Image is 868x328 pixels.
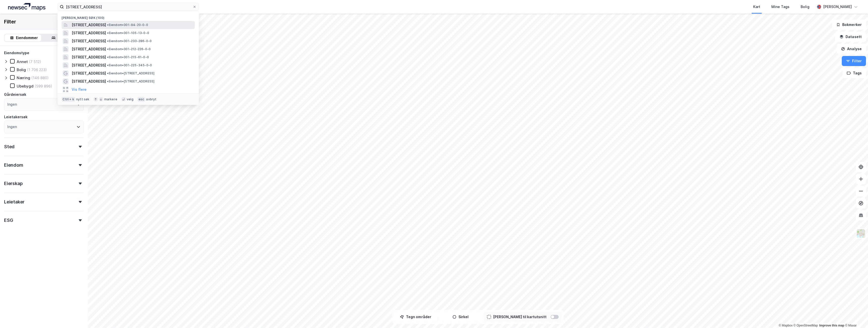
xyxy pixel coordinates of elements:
[138,97,145,102] div: esc
[4,181,22,187] div: Eierskap
[842,56,866,66] button: Filter
[62,97,75,102] div: Ctrl + k
[779,324,793,327] a: Mapbox
[72,54,106,60] span: [STREET_ADDRESS]
[107,23,148,27] span: Eiendom • 301-94-20-0-0
[127,97,133,101] div: velg
[394,312,437,322] button: Tegn områder
[835,32,866,42] button: Datasett
[107,39,108,43] span: •
[72,30,106,36] span: [STREET_ADDRESS]
[843,68,866,78] button: Tags
[843,304,868,328] iframe: Chat Widget
[837,44,866,54] button: Analyse
[29,59,41,64] div: (7 512)
[17,75,30,80] div: Næring
[72,46,106,52] span: [STREET_ADDRESS]
[72,78,106,84] span: [STREET_ADDRESS]
[17,67,26,72] div: Bolig
[107,23,108,27] span: •
[856,229,866,238] img: Z
[4,217,13,223] div: ESG
[4,162,23,168] div: Eiendom
[753,4,760,10] div: Kart
[107,79,154,83] span: Eiendom • [STREET_ADDRESS]
[107,63,152,67] span: Eiendom • 301-225-345-0-0
[493,314,547,320] div: [PERSON_NAME] til kartutsnitt
[58,12,199,21] div: [PERSON_NAME] søk (100)
[107,47,151,51] span: Eiendom • 301-212-226-0-0
[64,3,193,11] input: Søk på adresse, matrikkel, gårdeiere, leietakere eller personer
[794,324,818,327] a: OpenStreetMap
[4,92,26,98] div: Gårdeiersøk
[4,18,16,26] div: Filter
[72,38,106,44] span: [STREET_ADDRESS]
[819,324,844,327] a: Improve this map
[843,304,868,328] div: Kontrollprogram for chat
[8,3,45,11] img: logo.a4113a55bc3d86da70a041830d287a7e.svg
[31,75,49,80] div: (146 880)
[7,124,17,130] div: Ingen
[823,4,852,10] div: [PERSON_NAME]
[107,39,152,43] span: Eiendom • 301-233-286-0-0
[107,63,108,67] span: •
[72,22,106,28] span: [STREET_ADDRESS]
[16,35,38,41] div: Eiendommer
[104,97,117,101] div: markere
[146,97,156,101] div: avbryt
[72,62,106,68] span: [STREET_ADDRESS]
[107,55,149,59] span: Eiendom • 301-215-61-0-0
[4,144,15,150] div: Sted
[7,101,17,107] div: Ingen
[4,50,29,56] div: Eiendomstype
[72,70,106,76] span: [STREET_ADDRESS]
[27,67,47,72] div: (1 706 223)
[4,114,28,120] div: Leietakersøk
[107,79,108,83] span: •
[439,312,482,322] button: Sirkel
[107,31,108,35] span: •
[35,84,52,88] div: (599 896)
[801,4,809,10] div: Bolig
[107,47,108,51] span: •
[107,31,149,35] span: Eiendom • 301-105-13-0-0
[17,84,34,88] div: Ubebygd
[17,59,28,64] div: Annet
[107,55,108,59] span: •
[832,20,866,30] button: Bokmerker
[771,4,790,10] div: Mine Tags
[4,199,24,205] div: Leietaker
[107,71,108,75] span: •
[107,71,154,75] span: Eiendom • [STREET_ADDRESS]
[76,97,90,101] div: nytt søk
[72,86,87,93] button: Vis flere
